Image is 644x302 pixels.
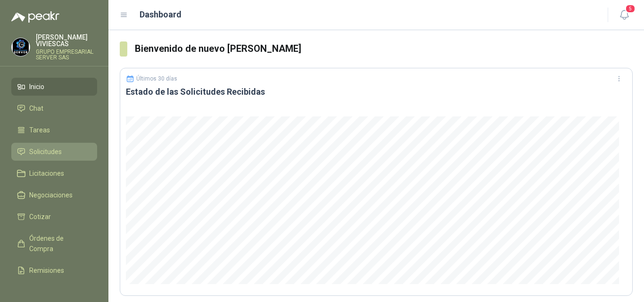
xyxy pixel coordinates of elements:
[29,168,64,179] span: Licitaciones
[126,86,627,98] h3: Estado de las Solicitudes Recibidas
[135,41,633,56] h3: Bienvenido de nuevo [PERSON_NAME]
[29,125,50,135] span: Tareas
[11,121,97,139] a: Tareas
[29,147,62,157] span: Solicitudes
[36,34,97,47] p: [PERSON_NAME] VIVIESCAS
[11,208,97,226] a: Cotizar
[11,143,97,161] a: Solicitudes
[29,82,44,92] span: Inicio
[29,212,51,222] span: Cotizar
[12,38,30,56] img: Company Logo
[136,75,177,82] p: Últimos 30 días
[11,229,97,258] a: Órdenes de Compra
[11,11,59,23] img: Logo peakr
[29,190,73,200] span: Negociaciones
[11,261,97,279] a: Remisiones
[140,8,182,21] h1: Dashboard
[11,186,97,204] a: Negociaciones
[625,4,636,13] span: 5
[29,265,64,276] span: Remisiones
[11,164,97,182] a: Licitaciones
[616,7,633,24] button: 5
[36,49,97,60] p: GRUPO EMPRESARIAL SERVER SAS
[29,233,88,254] span: Órdenes de Compra
[11,99,97,117] a: Chat
[29,103,43,114] span: Chat
[11,78,97,96] a: Inicio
